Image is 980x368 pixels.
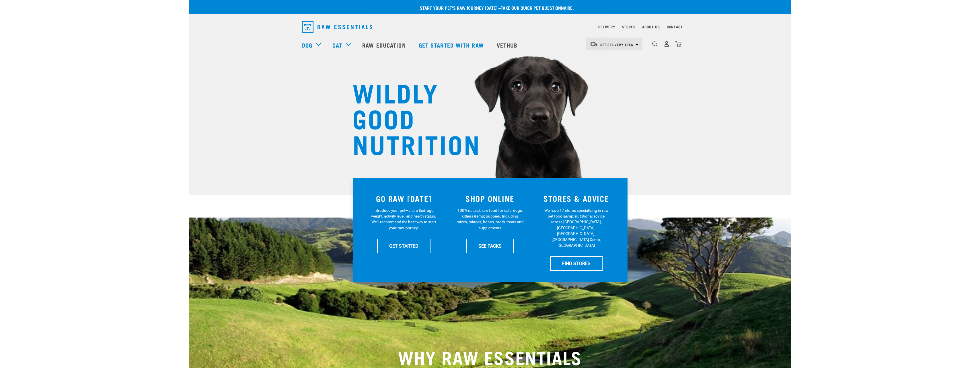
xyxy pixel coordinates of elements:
[598,26,615,28] a: Delivery
[297,19,683,35] nav: dropdown navigation
[413,34,491,56] a: Get started with Raw
[356,34,413,56] a: Raw Education
[189,34,791,56] nav: dropdown navigation
[675,41,681,47] img: home-icon@2x.png
[364,194,444,203] h3: GO RAW [DATE]
[590,42,597,47] img: van-moving.png
[302,41,312,49] a: Dog
[491,34,525,56] a: Vethub
[370,208,437,231] p: Introduce your pet—share their age, weight, activity level, and health status. We'll recommend th...
[537,194,616,203] h3: STORES & ADVICE
[642,26,660,28] a: About Us
[302,21,372,33] img: Raw Essentials Logo
[652,41,658,47] img: home-icon-1@2x.png
[667,26,683,28] a: Contact
[302,347,678,367] h2: WHY RAW ESSENTIALS
[466,239,514,253] a: SEE PACKS
[450,194,530,203] h3: SHOP ONLINE
[352,79,467,156] h1: WILDLY GOOD NUTRITION
[600,44,634,46] span: Set Delivery Area
[456,208,524,231] p: 100% natural, raw food for cats, dogs, kittens &amp; puppies. Including mixes, minces, bones, bro...
[543,208,610,248] p: We have 17 stores specialising in raw pet food &amp; nutritional advice across [GEOGRAPHIC_DATA],...
[622,26,636,28] a: Stores
[501,6,574,9] a: take our quick pet questionnaire.
[377,239,430,253] a: GET STARTED
[332,41,342,49] a: Cat
[550,256,603,271] a: FIND STORES
[664,41,670,47] img: user.png
[193,4,796,11] p: Start your pet’s raw journey [DATE] –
